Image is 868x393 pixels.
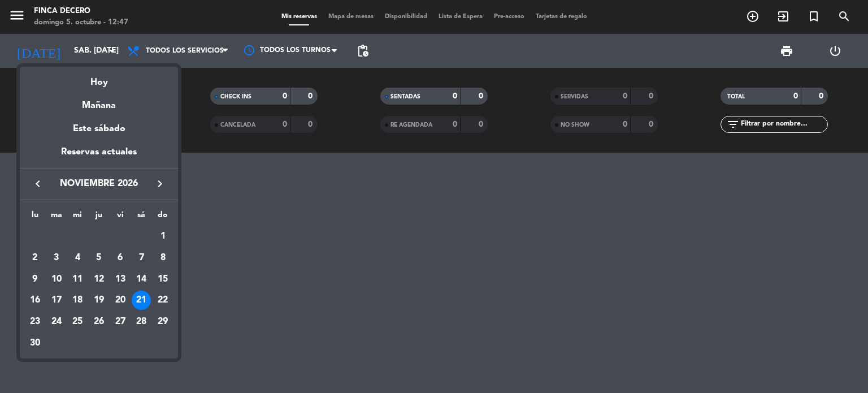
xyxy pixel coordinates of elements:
td: 25 de noviembre de 2026 [67,311,88,332]
div: 15 [153,270,172,289]
td: 17 de noviembre de 2026 [46,290,67,311]
td: 6 de noviembre de 2026 [110,247,131,269]
div: 9 [25,270,45,289]
div: 27 [111,312,130,331]
td: 11 de noviembre de 2026 [67,269,88,290]
div: 24 [47,312,66,331]
div: 26 [89,312,108,331]
div: 2 [25,248,45,267]
div: 16 [25,291,45,310]
div: 19 [89,291,108,310]
div: 28 [132,312,151,331]
div: Hoy [20,67,178,90]
div: 23 [25,312,45,331]
td: 4 de noviembre de 2026 [67,247,88,269]
div: 5 [89,248,108,267]
td: 26 de noviembre de 2026 [88,311,110,332]
td: 28 de noviembre de 2026 [131,311,153,332]
td: 13 de noviembre de 2026 [110,269,131,290]
div: 29 [153,312,172,331]
div: 4 [68,248,87,267]
th: lunes [24,209,46,226]
td: 14 de noviembre de 2026 [131,269,153,290]
td: 8 de noviembre de 2026 [152,247,173,269]
div: 30 [25,334,45,353]
td: 30 de noviembre de 2026 [24,332,46,354]
td: 29 de noviembre de 2026 [152,311,173,332]
td: 7 de noviembre de 2026 [131,247,153,269]
div: 18 [68,291,87,310]
div: 20 [111,291,130,310]
i: keyboard_arrow_left [31,177,45,191]
span: noviembre 2026 [48,176,150,191]
div: 1 [153,227,172,246]
td: 24 de noviembre de 2026 [46,311,67,332]
div: 3 [47,248,66,267]
td: 15 de noviembre de 2026 [152,269,173,290]
div: 13 [111,270,130,289]
td: 10 de noviembre de 2026 [46,269,67,290]
td: 23 de noviembre de 2026 [24,311,46,332]
th: martes [46,209,67,226]
div: 21 [132,291,151,310]
td: 21 de noviembre de 2026 [131,290,153,311]
div: 10 [47,270,66,289]
td: 1 de noviembre de 2026 [152,226,173,247]
div: 6 [111,248,130,267]
div: 22 [153,291,172,310]
td: NOV. [24,226,152,247]
div: 17 [47,291,66,310]
i: keyboard_arrow_right [153,177,167,191]
td: 19 de noviembre de 2026 [88,290,110,311]
div: 14 [132,270,151,289]
td: 9 de noviembre de 2026 [24,269,46,290]
td: 3 de noviembre de 2026 [46,247,67,269]
div: 12 [89,270,108,289]
td: 20 de noviembre de 2026 [110,290,131,311]
th: jueves [88,209,110,226]
th: sábado [131,209,153,226]
div: 8 [153,248,172,267]
th: miércoles [67,209,88,226]
button: keyboard_arrow_right [150,176,170,191]
div: 11 [68,270,87,289]
div: Mañana [20,90,178,113]
td: 22 de noviembre de 2026 [152,290,173,311]
th: domingo [152,209,173,226]
td: 5 de noviembre de 2026 [88,247,110,269]
th: viernes [110,209,131,226]
div: Reservas actuales [20,145,178,168]
button: keyboard_arrow_left [28,176,48,191]
div: 25 [68,312,87,331]
div: Este sábado [20,113,178,145]
td: 2 de noviembre de 2026 [24,247,46,269]
td: 27 de noviembre de 2026 [110,311,131,332]
td: 18 de noviembre de 2026 [67,290,88,311]
td: 16 de noviembre de 2026 [24,290,46,311]
td: 12 de noviembre de 2026 [88,269,110,290]
div: 7 [132,248,151,267]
